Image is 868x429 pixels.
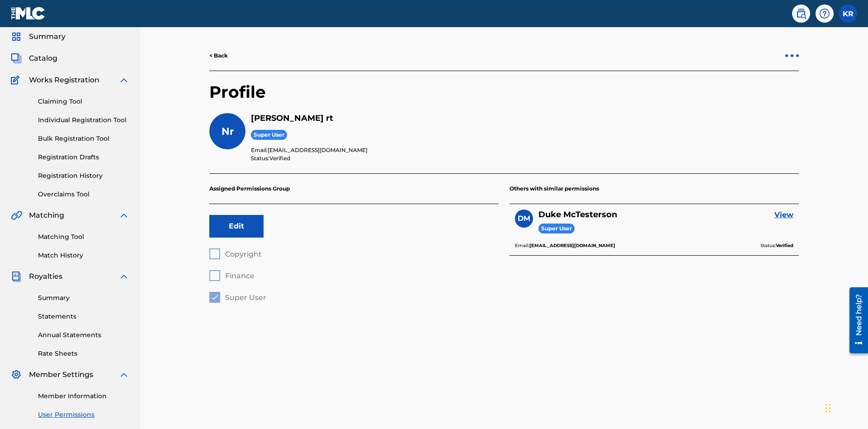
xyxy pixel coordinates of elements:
h5: Nicole rt [251,113,799,124]
button: Edit [209,215,264,238]
div: Drag [826,395,831,422]
a: Rate Sheets [38,349,129,358]
h2: Profile [209,82,799,113]
p: Email: [515,242,615,250]
img: expand [118,210,129,221]
div: User Menu [839,5,857,23]
a: Registration History [38,171,129,181]
h5: Duke McTesterson [538,210,617,220]
span: Member Settings [29,369,93,380]
span: Nr [222,125,234,138]
span: Verified [269,155,290,162]
img: Catalog [11,53,22,64]
a: Overclaims Tool [38,190,129,199]
span: Summary [29,31,66,42]
div: Help [816,5,834,23]
a: Public Search [792,5,810,23]
b: Verified [776,243,793,248]
span: Catalog [29,53,57,64]
img: Royalties [11,271,22,282]
img: MLC Logo [11,7,46,20]
a: Statements [38,312,129,321]
span: [EMAIL_ADDRESS][DOMAIN_NAME] [268,147,368,153]
a: Annual Statements [38,330,129,340]
span: Works Registration [29,75,99,86]
img: Summary [11,31,22,42]
a: Summary [38,293,129,303]
a: Member Information [38,391,129,401]
a: CatalogCatalog [11,53,57,64]
img: expand [118,271,129,282]
img: help [819,8,830,19]
a: Individual Registration Tool [38,115,129,125]
p: Status: [251,154,799,162]
a: View [774,210,793,220]
iframe: Resource Center [843,284,868,358]
p: Email: [251,146,799,154]
a: Match History [38,251,129,260]
a: Bulk Registration Tool [38,134,129,143]
p: Others with similar permissions [509,174,799,204]
span: Super User [538,224,575,234]
img: Matching [11,210,22,221]
p: Status: [760,242,793,250]
a: Matching Tool [38,232,129,242]
span: Super User [251,130,287,140]
span: Royalties [29,271,62,282]
img: Member Settings [11,369,22,380]
img: Works Registration [11,75,23,86]
iframe: Chat Widget [823,386,868,429]
img: expand [118,369,129,380]
span: Matching [29,210,64,221]
a: SummarySummary [11,31,66,42]
img: search [796,8,807,19]
a: Registration Drafts [38,153,129,162]
b: [EMAIL_ADDRESS][DOMAIN_NAME] [529,243,615,248]
a: User Permissions [38,410,129,419]
img: expand [118,75,129,86]
a: < Back [209,52,228,60]
a: Claiming Tool [38,97,129,106]
p: Assigned Permissions Group [209,174,499,204]
span: DM [518,213,530,224]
